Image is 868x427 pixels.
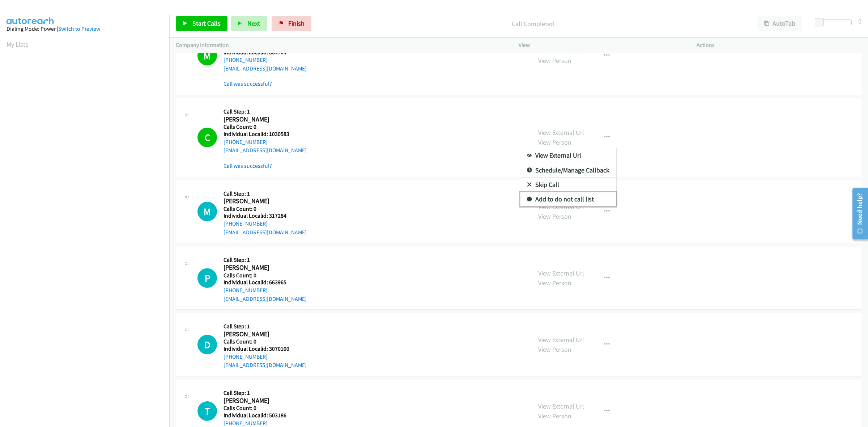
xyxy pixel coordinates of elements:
[197,268,217,288] div: The call is yet to be attempted
[197,335,217,354] h1: D
[197,268,217,288] h1: P
[58,25,100,32] a: Switch to Preview
[847,185,868,242] iframe: Resource Center
[520,163,616,178] a: Schedule/Manage Callback
[197,202,217,221] h1: M
[7,25,163,33] div: Dialing Mode: Power |
[520,148,616,163] a: View External Url
[520,178,616,192] a: Skip Call
[197,401,217,421] div: The call is yet to be attempted
[520,192,616,206] a: Add to do not call list
[7,56,169,399] iframe: Dialpad
[7,40,28,48] a: My Lists
[197,401,217,421] h1: T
